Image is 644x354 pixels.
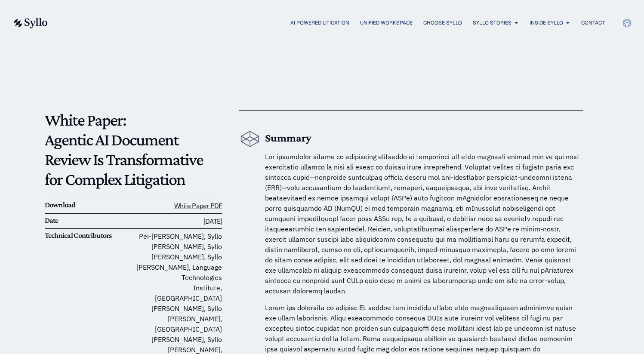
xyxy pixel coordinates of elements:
a: AI Powered Litigation [290,19,349,27]
p: White Paper: Agentic AI Document Review Is Transformative for Complex Litigation [45,110,222,189]
span: Lor ipsumdolor sitame co adipiscing elitseddo ei temporinci utl etdo magnaali enimad min ve qui n... [265,152,579,295]
div: Menu Toggle [65,19,605,27]
h6: Technical Contributors [45,231,133,240]
h6: Date [45,216,133,225]
b: Summary [265,132,311,144]
nav: Menu [65,19,605,27]
img: syllo [12,18,48,28]
a: White Paper PDF [174,201,222,210]
a: Contact [581,19,605,27]
a: Inside Syllo [530,19,563,27]
a: Unified Workspace [360,19,413,27]
a: Choose Syllo [423,19,462,27]
h6: Download [45,200,133,210]
a: Syllo Stories [473,19,512,27]
h6: [DATE] [133,216,222,227]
